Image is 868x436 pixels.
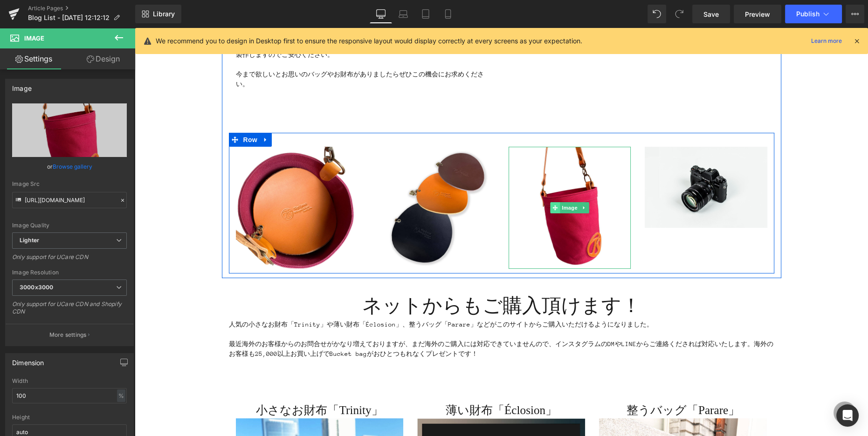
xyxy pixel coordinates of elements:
[153,10,175,18] span: Library
[49,331,87,339] p: More settings
[437,5,459,23] a: Mobile
[28,14,110,21] span: Blog List - [DATE] 12:12:12
[69,48,137,69] a: Design
[12,388,127,403] input: auto
[282,374,450,390] h2: 薄い財布「Éclosion」
[101,374,269,390] h2: 小さなお財布「Trinity」
[12,378,127,384] div: Width
[734,5,781,23] a: Preview
[101,41,360,71] p: 今まで欲しいとお思いのバッグやお財布がありましたらぜひこの機会にお求めください。
[370,5,392,23] a: Desktop
[796,10,820,18] span: Publish
[12,269,127,276] div: Image Resolution
[20,237,39,244] b: Lighter
[94,292,640,301] p: 人気の小さなお財布「Trinity」や薄い財布「Éclosion」、整うバッグ「Parare」などがこのサイトからご購入いただけるようになりました。
[12,253,127,267] div: Only support for UCare CDN
[156,36,582,46] p: We recommend you to design in Desktop first to ensure the responsive layout would display correct...
[12,79,32,92] div: Image
[20,284,53,291] b: 3000x3000
[53,158,92,175] a: Browse gallery
[414,5,437,23] a: Tablet
[12,162,127,171] div: or
[28,5,135,12] a: Article Pages
[12,354,44,367] div: Dimension
[846,5,864,23] button: More
[703,9,719,19] span: Save
[670,5,689,23] button: Redo
[745,9,770,19] span: Preview
[6,324,133,346] button: More settings
[464,374,632,390] h2: 整うバッグ「Parare」
[447,267,506,288] span: ます！
[12,222,127,229] div: Image Quality
[807,35,846,47] a: Learn more
[12,300,127,321] div: Only support for UCare CDN and Shopify CDN
[101,14,356,30] span: 無くなりましたら、同じ色は作れない可能性が高いですが、イベント終了までは追加で製作しますのでご安心ください。
[117,389,125,402] div: %
[94,311,640,331] p: 最近海外のお客様からのお問合せがかなり増えておりますが、まだ海外のご購入には対応できていませんので、インスタグラムのDMやLINEからご連絡くだされば対応いたします。海外のお客様も25,000以...
[125,105,137,119] a: Expand / Collapse
[785,5,842,23] button: Publish
[12,414,127,421] div: Height
[135,5,181,23] a: New Library
[101,2,360,12] p: 今は店内がだいぶんスッキリとましたが、まだございます！
[445,174,455,185] a: Expand / Collapse
[648,5,666,23] button: Undo
[836,404,859,427] div: Open Intercom Messenger
[12,181,127,187] div: Image Src
[106,105,125,119] span: Row
[94,264,640,292] h1: ネットからもご購入頂け
[425,174,445,185] span: Image
[24,34,44,42] span: Image
[12,192,127,208] input: Link
[392,5,414,23] a: Laptop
